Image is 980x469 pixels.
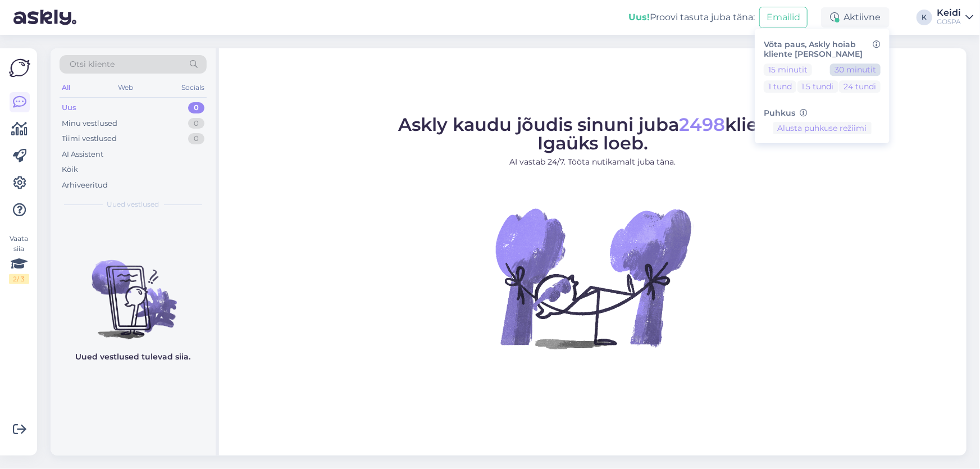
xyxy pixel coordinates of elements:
div: Proovi tasuta juba täna: [628,11,755,24]
div: Socials [179,80,207,95]
button: 1 tund [764,80,796,93]
div: 0 [188,102,204,113]
div: Aktiivne [821,7,890,28]
div: Vaata siia [9,234,29,284]
h6: Puhkus [764,108,881,118]
div: GOSPA [937,17,961,26]
div: Web [116,80,136,95]
img: No Chat active [492,177,694,379]
button: 30 minutit [830,63,881,76]
button: 15 minutit [764,63,812,76]
button: Alusta puhkuse režiimi [773,122,872,135]
div: 0 [188,118,204,129]
h6: Võta paus, Askly hoiab kliente [PERSON_NAME] [764,40,881,59]
span: Askly kaudu jõudis sinuni juba klienti. Igaüks loeb. [398,113,787,154]
a: KeidiGOSPA [937,8,973,26]
button: Emailid [759,7,808,28]
b: Uus! [628,12,650,22]
span: Otsi kliente [70,58,115,70]
p: AI vastab 24/7. Tööta nutikamalt juba täna. [398,156,787,168]
span: 2498 [679,113,725,135]
div: K [917,10,932,25]
div: Tiimi vestlused [62,133,117,144]
div: Arhiveeritud [62,180,108,191]
button: 1.5 tundi [797,80,838,93]
div: Uus [62,102,76,113]
div: All [60,80,72,95]
div: Keidi [937,8,961,17]
div: 2 / 3 [9,274,29,284]
div: Kõik [62,164,78,175]
button: 24 tundi [839,80,881,93]
img: No chats [51,240,216,341]
div: 0 [188,133,204,144]
span: Uued vestlused [107,199,159,210]
div: AI Assistent [62,149,103,160]
img: Askly Logo [9,57,30,79]
div: Minu vestlused [62,118,117,129]
p: Uued vestlused tulevad siia. [76,351,191,363]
